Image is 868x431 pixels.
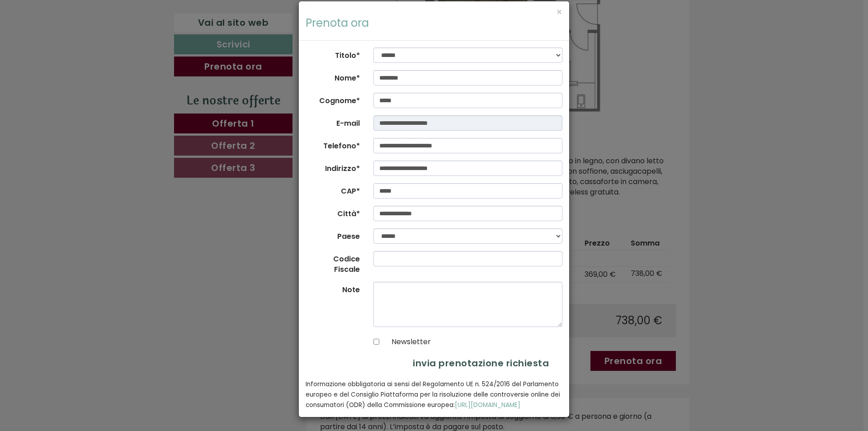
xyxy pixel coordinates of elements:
button: Invia [305,234,357,254]
label: Cognome* [299,93,367,106]
h3: Prenota ora [306,17,562,29]
label: Città* [299,206,367,219]
label: Newsletter [382,337,431,347]
label: Codice Fiscale [299,251,367,275]
small: Informazione obbligatoria ai sensi del Regolamento UE n. 524/2016 del Parlamento europeo e del Co... [306,380,560,409]
button: invia prenotazione richiesta [399,354,562,373]
label: E-mail [299,115,367,129]
a: [URL][DOMAIN_NAME] [455,401,520,409]
label: Nome* [299,70,367,84]
div: lunedì [160,7,196,22]
div: Hotel Goldene Rose [14,26,149,33]
button: × [556,7,562,17]
label: Note [299,282,367,295]
label: Titolo* [299,47,367,61]
label: Telefono* [299,138,367,152]
small: 14:22 [14,44,149,50]
div: Buon giorno, come possiamo aiutarla? [7,24,153,52]
label: Paese [299,228,367,242]
label: Indirizzo* [299,161,367,174]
